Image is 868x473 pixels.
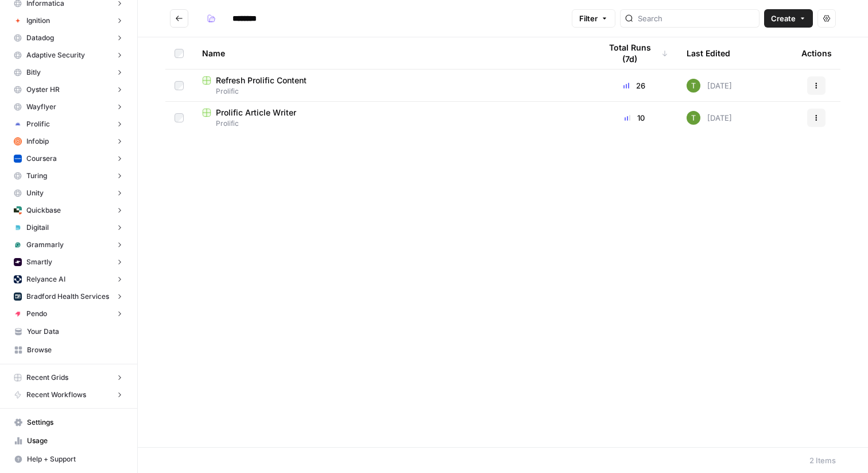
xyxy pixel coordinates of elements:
input: Search [638,13,754,24]
span: Coursera [26,153,57,164]
span: Bradford Health Services [26,291,109,302]
span: Pendo [26,309,47,319]
span: Prolific [202,118,582,129]
div: [DATE] [687,111,732,125]
span: Your Data [27,326,123,337]
span: Turing [26,171,47,181]
button: Digitail [9,219,128,236]
button: Unity [9,184,128,202]
span: Refresh Prolific Content [216,75,307,86]
button: Quickbase [9,202,128,219]
img: jg2db1r2bojt4rpadgkfzs6jzbyg [14,17,22,25]
span: Create [771,13,796,24]
button: Go back [170,9,188,28]
button: Smartly [9,253,128,271]
button: Wayflyer [9,98,128,116]
button: Adaptive Security [9,47,128,64]
span: Prolific [202,86,582,97]
a: Prolific Article WriterProlific [202,107,582,129]
img: 6qj8gtflwv87ps1ofr2h870h2smq [14,241,22,249]
span: Digitail [26,222,49,233]
div: Last Edited [687,37,730,69]
button: Help + Support [9,450,128,468]
button: Coursera [9,150,128,167]
img: yba7bbzze900hr86j8rqqvfn473j [687,79,700,93]
button: Bradford Health Services [9,288,128,305]
img: pf0m9uptbb5lunep0ouiqv2syuku [14,258,22,266]
img: fan0pbaj1h6uk31gyhtjyk7uzinz [14,120,22,128]
button: Ignition [9,12,128,29]
img: 1rmbdh83liigswmnvqyaq31zy2bw [14,155,22,163]
span: Wayflyer [26,102,56,112]
span: Adaptive Security [26,50,85,60]
button: Relyance AI [9,271,128,288]
a: Refresh Prolific ContentProlific [202,75,582,97]
div: 26 [600,80,668,91]
span: Usage [27,436,123,446]
span: Unity [26,188,44,198]
button: Grammarly [9,236,128,253]
button: Filter [572,9,615,28]
a: Settings [9,413,128,432]
span: Recent Grids [26,372,68,383]
span: Help + Support [27,454,123,464]
img: 0xotxkj32g9ill9ld0jvwrjjfnpj [14,293,22,301]
span: Relyance AI [26,274,65,284]
span: Ignition [26,16,50,26]
img: 8r7vcgjp7k596450bh7nfz5jb48j [14,275,22,283]
button: Infobip [9,133,128,150]
span: Recent Workflows [26,390,86,400]
span: Infobip [26,136,49,147]
span: Quickbase [26,205,61,216]
span: Settings [27,417,123,428]
button: Datadog [9,29,128,47]
button: Oyster HR [9,81,128,98]
a: Usage [9,432,128,450]
button: Pendo [9,305,128,322]
a: Your Data [9,322,128,341]
img: e96rwc90nz550hm4zzehfpz0of55 [14,137,22,145]
span: Filter [579,13,598,24]
button: Create [764,9,813,28]
div: Name [202,37,582,69]
span: Datadog [26,33,54,43]
span: Oyster HR [26,84,60,95]
img: 21cqirn3y8po2glfqu04segrt9y0 [14,224,22,232]
div: [DATE] [687,79,732,93]
button: Recent Grids [9,369,128,386]
a: Browse [9,341,128,359]
span: Smartly [26,257,52,267]
div: Total Runs (7d) [600,37,668,69]
span: Browse [27,345,123,355]
span: Prolific Article Writer [216,107,296,118]
img: piswy9vrvpur08uro5cr7jpu448u [14,310,22,318]
img: yba7bbzze900hr86j8rqqvfn473j [687,111,700,125]
div: 2 Items [809,455,836,466]
div: Actions [801,37,832,69]
span: Prolific [26,119,50,129]
span: Grammarly [26,240,64,250]
span: Bitly [26,67,41,78]
img: su6rzb6ooxtlguexw0i7h3ek2qys [14,206,22,214]
button: Turing [9,167,128,184]
button: Bitly [9,64,128,81]
button: Recent Workflows [9,386,128,403]
div: 10 [600,112,668,124]
button: Prolific [9,116,128,133]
